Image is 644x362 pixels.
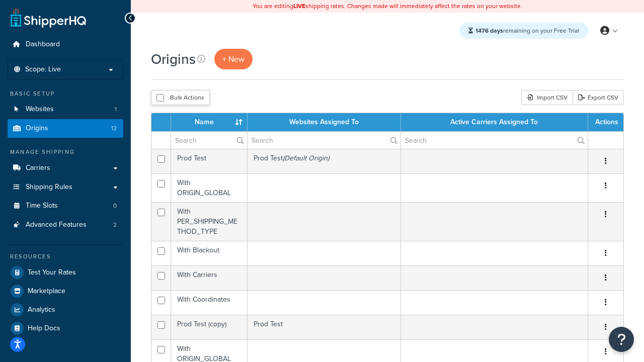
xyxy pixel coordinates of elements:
[475,26,503,35] strong: 1476 days
[401,132,588,149] input: Search
[171,149,248,173] td: Prod Test
[609,327,634,352] button: Open Resource Center
[293,2,305,11] b: LIVE
[111,124,117,133] span: 12
[151,49,196,69] h1: Origins
[283,153,329,163] i: (Default Origin)
[8,197,123,215] li: Time Slots
[588,113,623,131] th: Actions
[8,282,123,300] a: Marketplace
[171,202,248,241] td: With PER_SHIPPING_METHOD_TYPE
[28,306,55,314] span: Analytics
[214,49,253,69] a: + New
[113,221,117,229] span: 2
[8,100,123,119] a: Websites 1
[8,263,123,282] a: Test Your Rates
[171,315,248,339] td: Prod Test (copy)
[248,132,400,149] input: Search
[28,287,65,296] span: Marketplace
[8,252,123,261] div: Resources
[8,197,123,215] a: Time Slots 0
[521,90,573,105] div: Import CSV
[26,221,87,229] span: Advanced Features
[573,90,624,105] a: Export CSV
[459,23,588,39] div: remaining on your Free Trial
[26,202,58,210] span: Time Slots
[25,65,61,74] span: Scope: Live
[248,315,401,339] td: Prod Test
[8,301,123,319] a: Analytics
[113,202,117,210] span: 0
[11,8,86,28] a: ShipperHQ Home
[8,119,123,138] a: Origins 12
[151,90,210,105] button: Bulk Actions
[28,324,60,333] span: Help Docs
[222,53,245,65] span: + New
[171,290,248,315] td: With Coordinates
[8,216,123,234] li: Advanced Features
[8,35,123,54] a: Dashboard
[171,265,248,290] td: With Carriers
[248,149,401,173] td: Prod Test
[401,113,588,131] th: Active Carriers Assigned To
[8,178,123,197] a: Shipping Rules
[171,173,248,202] td: With ORIGIN_GLOBAL
[26,40,60,49] span: Dashboard
[115,105,117,114] span: 1
[171,132,247,149] input: Search
[26,105,54,114] span: Websites
[8,159,123,177] a: Carriers
[171,241,248,265] td: With Blackout
[26,164,50,172] span: Carriers
[26,183,72,192] span: Shipping Rules
[8,100,123,119] li: Websites
[248,113,401,131] th: Websites Assigned To
[171,113,248,131] th: Name : activate to sort column ascending
[8,148,123,156] div: Manage Shipping
[28,268,76,277] span: Test Your Rates
[8,119,123,138] li: Origins
[26,124,48,133] span: Origins
[8,216,123,234] a: Advanced Features 2
[8,319,123,337] a: Help Docs
[8,89,123,98] div: Basic Setup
